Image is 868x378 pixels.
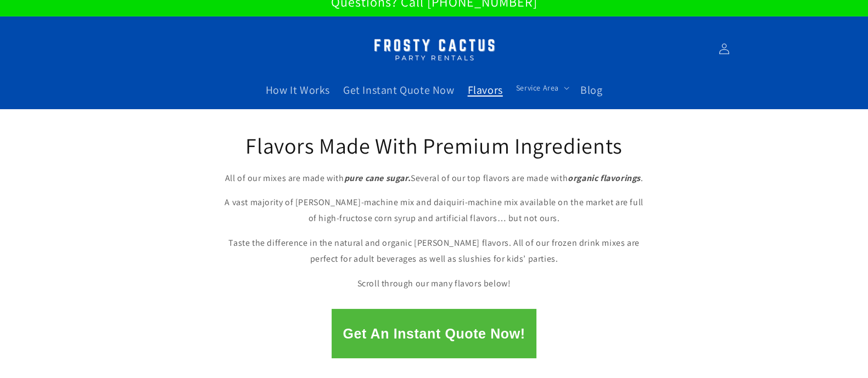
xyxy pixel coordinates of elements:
[266,83,330,97] span: How It Works
[343,83,455,97] span: Get Instant Quote Now
[344,172,411,184] strong: pure cane sugar.
[461,76,509,104] a: Flavors
[468,83,503,97] span: Flavors
[574,76,609,104] a: Blog
[568,172,641,184] strong: organic flavorings
[220,195,648,227] p: A vast majority of [PERSON_NAME]-machine mix and daiquiri-machine mix available on the market are...
[220,235,648,267] p: Taste the difference in the natural and organic [PERSON_NAME] flavors. All of our frozen drink mi...
[516,83,559,93] span: Service Area
[220,171,648,187] p: All of our mixes are made with Several of our top flavors are made with .
[337,76,461,104] a: Get Instant Quote Now
[509,76,574,99] summary: Service Area
[220,131,648,160] h2: Flavors Made With Premium Ingredients
[259,76,337,104] a: How It Works
[580,83,602,97] span: Blog
[366,32,503,66] img: Margarita Machine Rental in Scottsdale, Phoenix, Tempe, Chandler, Gilbert, Mesa and Maricopa
[220,276,648,292] p: Scroll through our many flavors below!
[332,309,536,358] button: Get An Instant Quote Now!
